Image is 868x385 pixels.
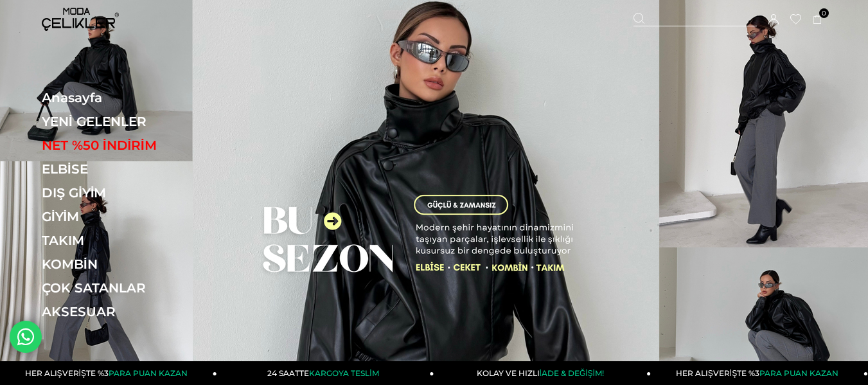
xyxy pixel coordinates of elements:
a: ÇOK SATANLAR [42,280,218,296]
a: 0 [813,15,822,24]
a: ELBİSE [42,161,218,177]
a: KOLAY VE HIZLIİADE & DEĞİŞİM! [434,361,651,385]
span: 0 [819,8,829,18]
a: TAKIM [42,233,218,248]
a: NET %50 İNDİRİM [42,138,218,153]
a: KOMBİN [42,256,218,272]
img: logo [42,8,119,31]
span: İADE & DEĞİŞİM! [540,368,604,378]
a: DIŞ GİYİM [42,185,218,201]
a: HER ALIŞVERİŞTE %3PARA PUAN KAZAN [651,361,868,385]
a: AKSESUAR [42,304,218,319]
a: YENİ GELENLER [42,114,218,129]
span: PARA PUAN KAZAN [759,368,838,378]
span: KARGOYA TESLİM [309,368,378,378]
span: PARA PUAN KAZAN [109,368,188,378]
a: GİYİM [42,209,218,224]
a: Anasayfa [42,90,218,105]
a: 24 SAATTEKARGOYA TESLİM [217,361,434,385]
